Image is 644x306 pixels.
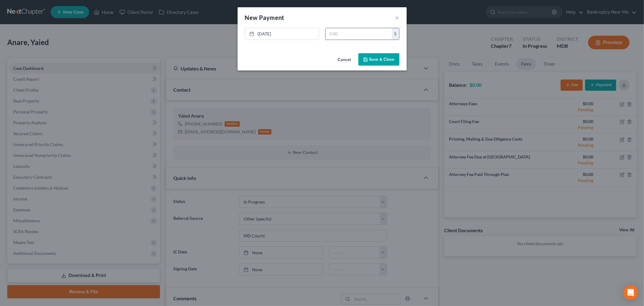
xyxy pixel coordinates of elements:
[392,28,399,40] div: $
[623,285,638,300] div: Open Intercom Messenger
[333,54,356,66] button: Cancel
[245,14,284,21] span: New Payment
[395,14,399,21] button: ×
[358,53,399,66] button: Save & Close
[325,28,392,40] input: 0.00
[245,28,319,40] a: [DATE]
